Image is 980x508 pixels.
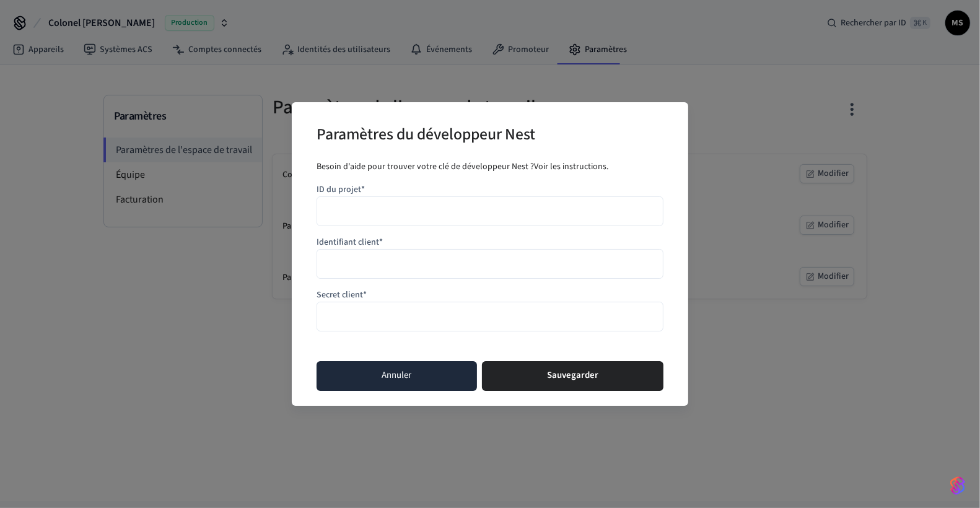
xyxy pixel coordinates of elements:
font: Annuler [382,369,411,382]
a: Voir les instructions. [534,160,608,173]
font: Besoin d'aide pour trouver votre clé de développeur Nest ? [317,160,534,173]
font: Sauvegarder [547,369,598,382]
font: Paramètres du développeur Nest [317,123,535,146]
font: ID du projet* [317,183,365,196]
img: SeamLogoGradient.69752ec5.svg [950,476,965,496]
button: Annuler [317,361,477,391]
font: Secret client* [317,289,367,301]
button: Sauvegarder [482,361,664,391]
font: Identifiant client* [317,236,383,248]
